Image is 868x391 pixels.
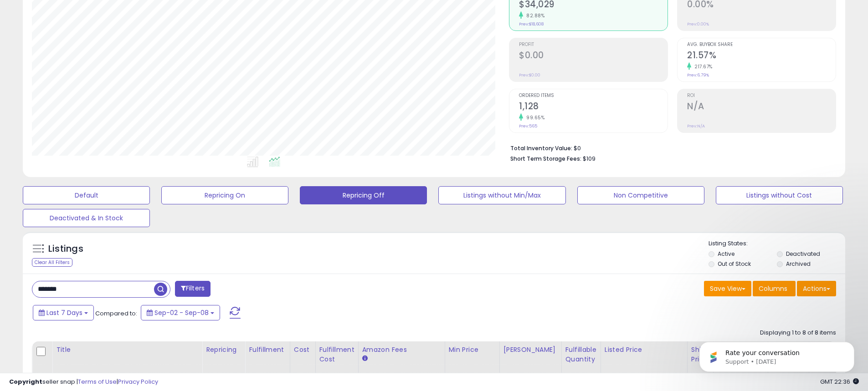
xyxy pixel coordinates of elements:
div: Fulfillment Cost [319,345,354,364]
button: Filters [175,281,211,297]
p: Listing States: [709,239,845,248]
small: Prev: $18,608 [519,21,544,27]
div: seller snap | | [9,378,158,386]
div: Fulfillment [249,345,286,355]
b: Total Inventory Value: [510,144,572,152]
div: Min Price [449,345,496,355]
b: Short Term Storage Fees: [510,155,581,162]
div: Amazon Fees [362,345,441,355]
button: Listings without Cost [716,186,843,204]
label: Out of Stock [718,260,751,268]
span: Avg. Buybox Share [687,42,836,47]
button: Actions [797,281,836,296]
button: Sep-02 - Sep-08 [141,305,220,320]
strong: Copyright [9,377,42,386]
span: Compared to: [95,309,137,318]
h5: Listings [48,243,83,255]
small: 99.65% [523,114,544,121]
span: Ordered Items [519,93,668,98]
small: Prev: 565 [519,123,537,129]
iframe: Intercom notifications message [686,323,868,386]
div: Fulfillable Quantity [565,345,597,364]
button: Deactivated & In Stock [23,209,150,227]
h2: 1,128 [519,101,668,113]
div: Repricing [206,345,241,355]
a: Terms of Use [78,377,117,386]
a: Privacy Policy [118,377,158,386]
span: Last 7 Days [46,308,82,317]
span: Columns [759,284,787,293]
div: Clear All Filters [32,258,72,267]
button: Save View [704,281,751,296]
div: Cost [294,345,312,355]
button: Columns [753,281,796,296]
span: ROI [687,93,836,98]
button: Non Competitive [577,186,704,204]
button: Last 7 Days [33,305,94,320]
h2: $0.00 [519,50,668,62]
h2: 21.57% [687,50,836,62]
small: Prev: 6.79% [687,72,709,78]
button: Default [23,186,150,204]
span: Sep-02 - Sep-08 [154,308,209,317]
small: Prev: $0.00 [519,72,540,78]
small: 82.88% [523,12,544,19]
label: Active [718,250,734,258]
label: Deactivated [786,250,820,258]
h2: N/A [687,101,836,113]
span: $109 [583,154,596,163]
div: Listed Price [605,345,683,355]
small: Prev: 0.00% [687,21,709,27]
label: Archived [786,260,811,268]
button: Repricing On [161,186,288,204]
li: $0 [510,142,829,153]
button: Repricing Off [300,186,427,204]
button: Listings without Min/Max [438,186,565,204]
span: Profit [519,42,668,47]
small: Amazon Fees. [362,355,368,363]
div: Title [56,345,198,355]
small: 217.67% [691,63,713,70]
small: Prev: N/A [687,123,705,129]
div: [PERSON_NAME] [503,345,558,355]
